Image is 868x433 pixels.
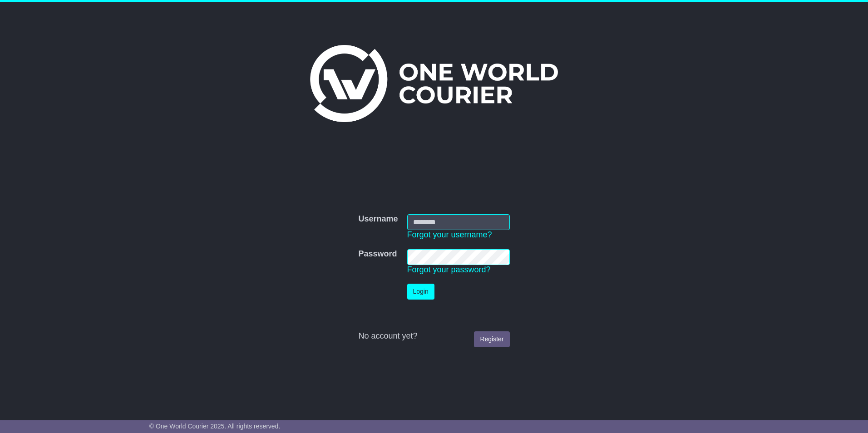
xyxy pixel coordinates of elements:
img: One World [310,45,558,122]
a: Register [474,331,509,347]
span: © One World Courier 2025. All rights reserved. [149,423,281,430]
button: Login [407,284,434,300]
label: Password [358,249,397,259]
div: No account yet? [358,331,509,341]
a: Forgot your username? [407,230,492,239]
a: Forgot your password? [407,265,491,274]
label: Username [358,214,398,224]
